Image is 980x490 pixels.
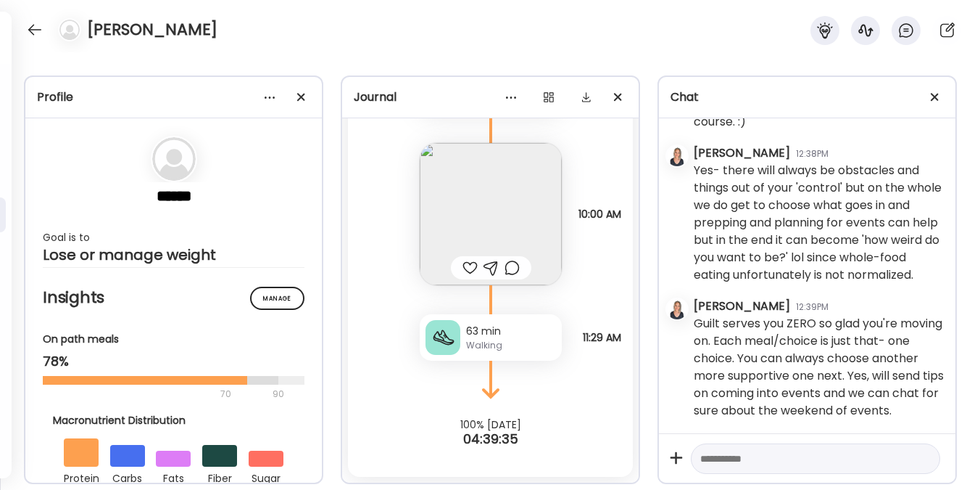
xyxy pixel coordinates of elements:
[156,467,191,487] div: fats
[694,162,944,284] div: Yes- there will always be obstacles and things out of your 'control' but on the whole we do get t...
[667,299,687,319] img: avatars%2FRVeVBoY4G9O2578DitMsgSKHquL2
[43,353,304,370] div: 78%
[43,332,304,347] div: On path meals
[250,287,304,310] div: Manage
[796,301,829,314] div: 12:39PM
[466,339,556,352] div: Walking
[354,89,627,106] div: Journal
[670,89,944,106] div: Chat
[420,143,562,285] img: images%2FfG67yUJzSJfxJs5p8dXMWfyK2Qe2%2F2IOX2mIKsv1Q9bvMZ7GN%2Fh3LIb9sDNJc2XhzJc67p_240
[249,467,283,487] div: sugar
[667,146,687,166] img: avatars%2FRVeVBoY4G9O2578DitMsgSKHquL2
[583,331,621,344] span: 11:29 AM
[53,413,295,428] div: Macronutrient Distribution
[694,144,790,162] div: [PERSON_NAME]
[466,324,556,339] div: 63 min
[37,89,310,106] div: Profile
[152,137,196,181] img: bg-avatar-default.svg
[43,287,304,309] h2: Insights
[342,430,639,448] div: 04:39:35
[578,208,621,221] span: 10:00 AM
[43,229,304,246] div: Goal is to
[43,246,304,264] div: Lose or manage weight
[694,315,944,420] div: Guilt serves you ZERO so glad you're moving on. Each meal/choice is just that- one choice. You ca...
[342,419,639,430] div: 100% [DATE]
[87,18,217,41] h4: [PERSON_NAME]
[796,147,829,160] div: 12:38PM
[64,467,99,487] div: protein
[43,385,268,403] div: 70
[110,467,145,487] div: carbs
[271,385,286,403] div: 90
[59,20,80,40] img: bg-avatar-default.svg
[694,298,790,315] div: [PERSON_NAME]
[202,467,237,487] div: fiber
